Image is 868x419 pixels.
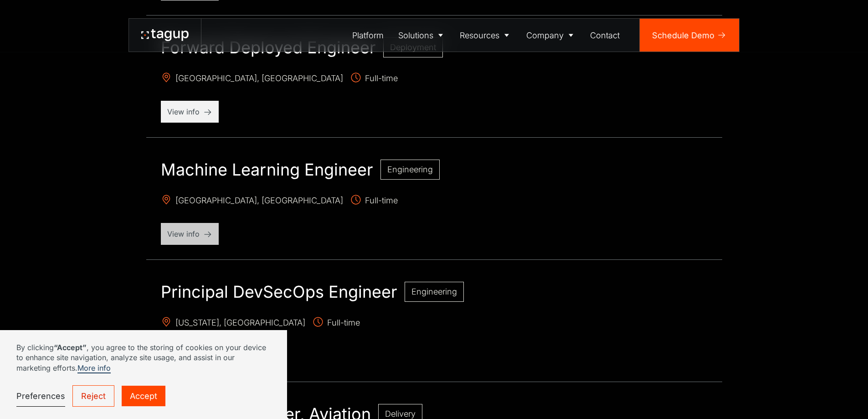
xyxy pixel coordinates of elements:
h2: Principal DevSecOps Engineer [161,282,397,302]
span: Engineering [387,165,433,174]
a: Company [519,19,583,52]
a: Accept [122,386,165,406]
span: Full-time [313,316,360,331]
span: [GEOGRAPHIC_DATA], [GEOGRAPHIC_DATA] [161,194,343,208]
p: By clicking , you agree to the storing of cookies on your device to enhance site navigation, anal... [16,342,271,373]
a: Reject [72,385,114,407]
span: [GEOGRAPHIC_DATA], [GEOGRAPHIC_DATA] [161,72,343,86]
div: Resources [460,29,499,41]
span: [US_STATE], [GEOGRAPHIC_DATA] [161,316,305,331]
div: Contact [590,29,620,41]
span: Full-time [350,72,398,86]
a: Preferences [16,386,65,407]
a: Platform [345,19,391,52]
a: More info [77,363,111,373]
span: Full-time [350,194,398,208]
a: Resources [453,19,519,52]
a: Solutions [391,19,453,52]
a: Schedule Demo [640,19,739,52]
p: View info [167,228,212,239]
span: Delivery [385,409,416,419]
p: View info [167,106,212,117]
strong: “Accept” [54,343,87,352]
h2: Machine Learning Engineer [161,160,373,180]
a: Contact [583,19,627,52]
span: Engineering [411,287,457,296]
div: Platform [352,29,384,41]
div: Company [526,29,564,41]
div: Schedule Demo [652,29,714,41]
div: Solutions [398,29,433,41]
